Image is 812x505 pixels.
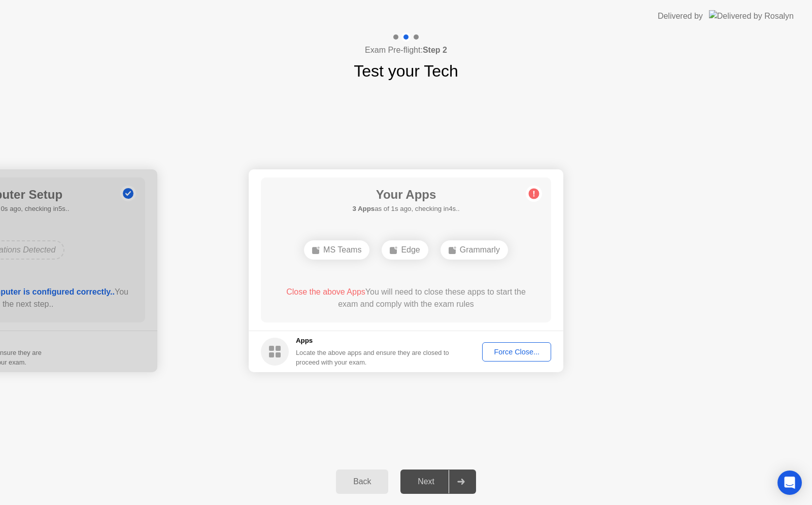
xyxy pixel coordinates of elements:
[441,240,508,260] div: Grammarly
[354,59,458,83] h1: Test your Tech
[339,477,385,486] div: Back
[365,44,447,56] h4: Exam Pre-flight:
[482,342,551,362] button: Force Close...
[296,348,450,367] div: Locate the above apps and ensure they are closed to proceed with your exam.
[276,286,537,310] div: You will need to close these apps to start the exam and comply with the exam rules
[304,240,369,260] div: MS Teams
[296,336,450,346] h5: Apps
[352,204,459,214] h5: as of 1s ago, checking in4s..
[352,186,459,204] h1: Your Apps
[400,470,476,494] button: Next
[382,240,428,260] div: Edge
[486,348,548,356] div: Force Close...
[777,471,802,495] div: Open Intercom Messenger
[286,287,365,296] span: Close the above Apps
[403,477,449,486] div: Next
[423,46,447,54] b: Step 2
[336,470,388,494] button: Back
[352,205,375,212] b: 3 Apps
[709,10,794,22] img: Delivered by Rosalyn
[658,10,703,22] div: Delivered by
